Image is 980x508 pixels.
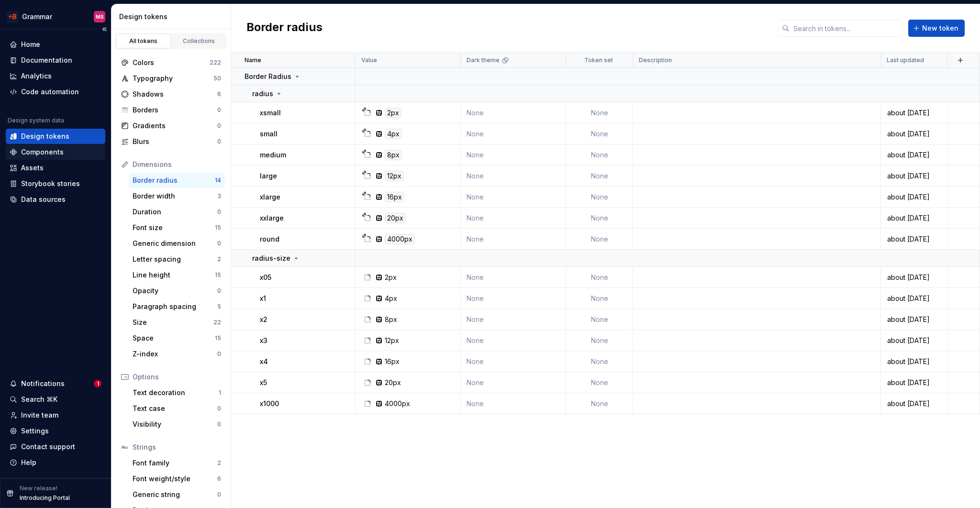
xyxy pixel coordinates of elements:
[260,108,281,118] p: xsmall
[6,129,105,144] a: Design tokens
[881,129,947,139] div: about [DATE]
[385,234,415,244] div: 4000px
[217,420,221,428] div: 0
[96,13,104,21] div: MS
[129,204,225,220] a: Duration0
[21,71,52,81] div: Analytics
[119,12,227,22] div: Design tokens
[252,89,273,99] p: radius
[217,475,221,483] div: 6
[6,192,105,207] a: Data sources
[133,372,221,382] div: Options
[210,59,221,66] div: 222
[133,137,217,146] div: Blurs
[217,208,221,216] div: 0
[133,270,215,280] div: Line height
[129,417,225,432] a: Visibility0
[8,117,64,124] div: Design system data
[260,150,286,160] p: medium
[133,318,213,327] div: Size
[217,192,221,200] div: 3
[133,442,221,452] div: Strings
[260,378,267,387] p: x5
[117,87,225,102] a: Shadows6
[21,179,80,188] div: Storybook stories
[881,294,947,303] div: about [DATE]
[908,20,965,37] button: New token
[566,330,633,351] td: None
[133,490,217,499] div: Generic string
[461,393,566,414] td: None
[566,267,633,288] td: None
[215,224,221,232] div: 15
[385,336,399,345] div: 12px
[246,20,323,37] h2: Border radius
[129,385,225,400] a: Text decoration1
[21,195,66,204] div: Data sources
[117,118,225,133] a: Gradients0
[175,37,223,45] div: Collections
[881,192,947,202] div: about [DATE]
[133,474,217,484] div: Font weight/style
[887,56,924,64] p: Last updated
[133,254,217,264] div: Letter spacing
[584,56,613,64] p: Token set
[6,37,105,52] a: Home
[21,410,58,420] div: Invite team
[385,378,401,387] div: 20px
[217,106,221,114] div: 0
[133,239,217,248] div: Generic dimension
[7,11,18,22] img: 511e36ff-dc14-451f-a332-5fc94f1a056d.png
[566,288,633,309] td: None
[385,399,410,409] div: 4000px
[385,213,406,223] div: 20px
[217,405,221,412] div: 0
[6,68,105,84] a: Analytics
[133,458,217,468] div: Font family
[20,485,57,492] p: New release!
[566,372,633,393] td: None
[21,147,64,157] div: Components
[21,379,65,388] div: Notifications
[881,234,947,244] div: about [DATE]
[21,395,57,404] div: Search ⌘K
[6,160,105,176] a: Assets
[133,74,213,83] div: Typography
[120,37,167,45] div: All tokens
[129,315,225,330] a: Size22
[117,55,225,70] a: Colors222
[252,254,290,263] p: radius-size
[219,389,221,397] div: 1
[566,309,633,330] td: None
[21,426,49,436] div: Settings
[117,102,225,118] a: Borders0
[133,223,215,232] div: Font size
[461,102,566,123] td: None
[260,273,271,282] p: x05
[129,455,225,471] a: Font family2
[461,288,566,309] td: None
[133,207,217,217] div: Duration
[21,163,44,173] div: Assets
[385,273,397,282] div: 2px
[385,315,397,324] div: 8px
[6,439,105,454] button: Contact support
[385,108,401,118] div: 2px
[129,173,225,188] a: Border radius14
[922,23,958,33] span: New token
[566,229,633,250] td: None
[213,75,221,82] div: 50
[20,494,70,502] p: Introducing Portal
[461,208,566,229] td: None
[133,58,210,67] div: Colors
[215,177,221,184] div: 14
[129,252,225,267] a: Letter spacing2
[881,399,947,409] div: about [DATE]
[129,346,225,362] a: Z-index0
[21,87,79,97] div: Code automation
[129,267,225,283] a: Line height15
[217,287,221,295] div: 0
[361,56,377,64] p: Value
[260,213,284,223] p: xxlarge
[217,138,221,145] div: 0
